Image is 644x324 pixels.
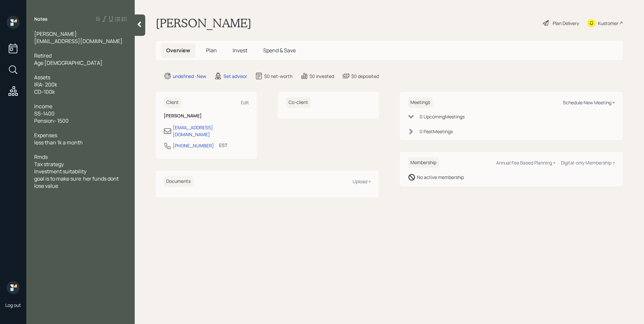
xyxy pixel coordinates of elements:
h1: [PERSON_NAME] [156,16,251,30]
span: Invest [233,47,247,54]
label: Notes [34,16,48,22]
div: Annual Fee Based Planning + [496,160,556,166]
div: EST [219,142,227,149]
div: $0 net-worth [264,73,292,80]
div: [EMAIL_ADDRESS][DOMAIN_NAME] [173,124,249,138]
div: Edit [241,99,249,106]
h6: [PERSON_NAME] [164,113,249,119]
div: $0 invested [310,73,334,80]
h6: Documents [164,176,193,187]
div: Log out [5,302,21,308]
div: Upload + [353,178,371,185]
span: Spend & Save [263,47,296,54]
div: $0 deposited [351,73,379,80]
span: [PERSON_NAME] [34,30,77,37]
span: Tax strategy [34,161,64,168]
span: Investment suitability [34,168,86,175]
h6: Client [164,97,181,108]
span: Pension- 1500 [34,117,69,124]
div: Set advisor [223,73,247,80]
span: Overview [166,47,190,54]
span: Income [34,103,52,110]
div: Digital-only Membership + [561,160,615,166]
span: Rmds [34,153,48,161]
span: Retired [34,52,52,59]
div: Plan Delivery [553,20,579,27]
span: [EMAIL_ADDRESS][DOMAIN_NAME] [34,37,123,45]
span: Age [DEMOGRAPHIC_DATA] [34,59,103,66]
span: Assets [34,74,50,81]
div: [PHONE_NUMBER] [173,142,214,149]
span: Expenses [34,132,57,139]
div: No active membership [417,174,464,181]
span: SS-1400 [34,110,55,117]
span: IRA- 200k [34,81,57,88]
div: 0 Upcoming Meeting s [420,113,465,120]
span: less than 1k a month [34,139,83,146]
span: goal is to make sure her funds dont lose value [34,175,120,189]
h6: Meetings [408,97,433,108]
h6: Membership [408,157,439,168]
span: CD-100k [34,88,55,95]
img: retirable_logo.png [7,281,20,294]
div: Schedule New Meeting + [563,99,615,106]
span: Plan [206,47,217,54]
div: Kustomer [598,20,618,27]
div: 0 Past Meeting s [420,128,453,135]
h6: Co-client [286,97,311,108]
div: undefined · New [173,73,206,80]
